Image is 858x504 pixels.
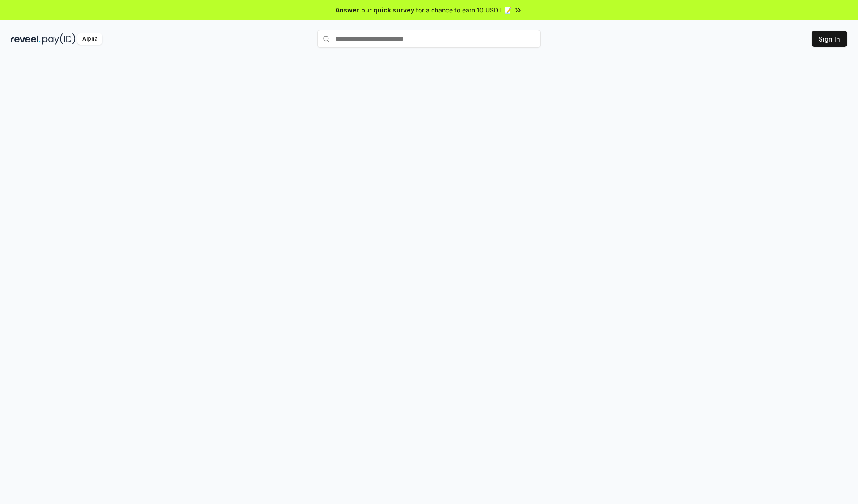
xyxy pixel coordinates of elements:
div: Alpha [77,33,102,45]
span: for a chance to earn 10 USDT 📝 [416,5,512,15]
img: reveel_dark [11,33,41,45]
button: Sign In [812,31,847,47]
span: Answer our quick survey [336,5,414,15]
img: pay_id [42,33,76,45]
